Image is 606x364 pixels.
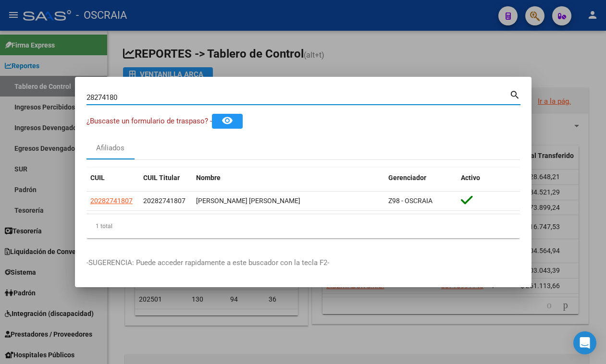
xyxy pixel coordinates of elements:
datatable-header-cell: CUIL Titular [139,168,192,188]
mat-icon: remove_red_eye [222,115,233,126]
span: Nombre [196,174,221,182]
span: Gerenciador [388,174,426,182]
div: Afiliados [96,143,124,154]
span: Z98 - OSCRAIA [388,197,433,205]
span: CUIL Titular [143,174,180,182]
datatable-header-cell: CUIL [87,168,139,188]
span: 20282741807 [143,197,186,205]
p: -SUGERENCIA: Puede acceder rapidamente a este buscador con la tecla F2- [87,257,520,268]
span: 20282741807 [90,197,133,205]
mat-icon: search [509,88,520,100]
span: CUIL [90,174,105,182]
datatable-header-cell: Activo [457,168,520,188]
div: Open Intercom Messenger [573,331,596,354]
datatable-header-cell: Nombre [192,168,384,188]
span: Activo [461,174,480,182]
datatable-header-cell: Gerenciador [384,168,457,188]
div: [PERSON_NAME] [PERSON_NAME] [196,195,381,206]
div: 1 total [87,214,520,238]
span: ¿Buscaste un formulario de traspaso? - [87,117,212,125]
